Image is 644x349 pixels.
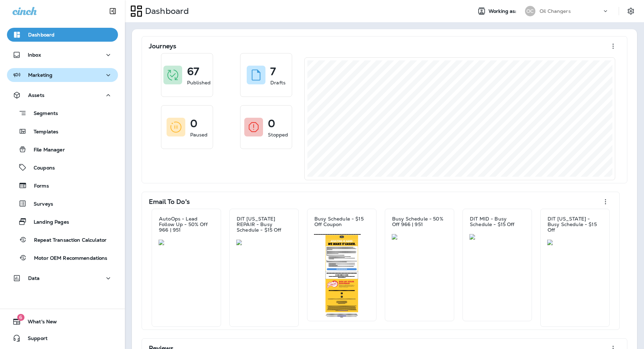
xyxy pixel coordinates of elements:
[237,216,291,233] p: DIT [US_STATE] REPAIR - Busy Schedule - $15 Off
[7,160,118,175] button: Coupons
[7,124,118,139] button: Templates
[7,315,118,329] button: 6What's New
[190,131,208,138] p: Paused
[27,165,55,172] p: Coupons
[187,79,211,86] p: Published
[27,201,53,208] p: Surveys
[268,131,288,138] p: Stopped
[314,216,369,227] p: Busy Schedule - $15 Off Coupon
[159,240,214,245] img: 00dded38-29fc-4c04-a1d7-a7aea998d2dc.jpg
[7,214,118,229] button: Landing Pages
[7,196,118,211] button: Surveys
[270,79,286,86] p: Drafts
[392,234,447,240] img: dfd803bf-8f18-4fbc-a085-d9245d232ca8.jpg
[7,88,118,102] button: Assets
[149,43,176,50] p: Journeys
[392,216,447,227] p: Busy Schedule - 50% Off 966 | 951
[470,216,525,227] p: DIT MID - Busy Schedule - $15 Off
[7,142,118,157] button: File Manager
[270,68,276,75] p: 7
[489,8,518,14] span: Working as:
[540,8,571,14] p: Oil Changers
[469,234,525,240] img: fbe1336b-c9c8-4d66-8e32-462c9dae3f7a.jpg
[28,52,41,58] p: Inbox
[21,319,57,327] span: What's New
[7,271,118,285] button: Data
[27,237,107,244] p: Repeat Transaction Calculator
[7,68,118,82] button: Marketing
[149,198,190,205] p: Email To Do's
[625,5,637,17] button: Settings
[17,314,24,321] span: 6
[314,234,370,318] img: 70a14d0c-1c85-4cc8-8c5e-694637a61e7a.jpg
[27,219,69,226] p: Landing Pages
[27,183,49,190] p: Forms
[7,48,118,62] button: Inbox
[27,129,58,135] p: Templates
[142,6,189,16] p: Dashboard
[27,255,108,262] p: Motor OEM Recommendations
[268,120,275,127] p: 0
[236,240,292,245] img: f0897f2c-f65b-4ef8-b389-976f8a3500fe.jpg
[525,6,535,16] div: OC
[547,240,603,245] img: 75bf11ef-492c-4b0f-9db3-cf7656a5f31a.jpg
[27,147,65,153] p: File Manager
[21,335,48,344] span: Support
[7,331,118,345] button: Support
[7,232,118,247] button: Repeat Transaction Calculator
[7,178,118,193] button: Forms
[187,68,199,75] p: 67
[7,250,118,265] button: Motor OEM Recommendations
[28,92,44,98] p: Assets
[28,32,54,38] p: Dashboard
[28,275,40,281] p: Data
[103,4,122,18] button: Collapse Sidebar
[7,106,118,121] button: Segments
[190,120,197,127] p: 0
[7,28,118,42] button: Dashboard
[27,110,58,117] p: Segments
[159,216,214,233] p: AutoOps - Lead Follow Up - 50% Off 966 | 951
[28,72,52,78] p: Marketing
[548,216,602,233] p: DIT [US_STATE] - Busy Schedule - $15 Off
